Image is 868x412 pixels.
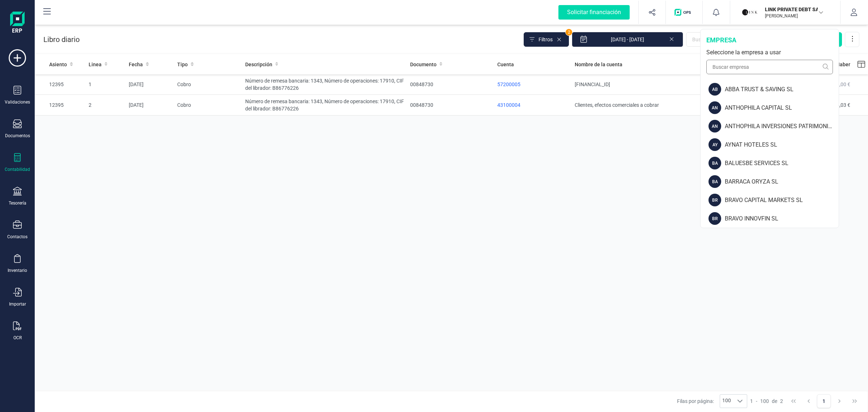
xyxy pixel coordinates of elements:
[35,95,86,115] td: 12395
[497,61,514,68] span: Cuenta
[817,394,831,408] button: Page 1
[802,394,816,408] button: Previous Page
[725,177,839,186] div: BARRACA ORYZA SL
[9,200,26,206] div: Tesorería
[174,95,242,115] td: Cobro
[410,61,437,68] span: Documento
[174,74,242,95] td: Cobro
[750,398,753,405] span: 1
[410,101,492,109] div: 00848730
[126,74,174,95] td: [DATE]
[765,6,823,13] p: LINK PRIVATE DEBT SA
[686,32,790,47] input: Buscar
[5,99,30,105] div: Validaciones
[725,214,839,223] div: BRAVO INNOVFIN SL
[709,138,721,151] div: AY
[242,95,407,115] td: Número de remesa bancaria: 1343, Número de operaciones: 17910, CIF del librador: B86776226
[725,85,839,94] div: ABBA TRUST & SAVING SL
[245,61,272,68] span: Descripción
[837,81,850,87] span: 0,00 €
[524,32,569,47] button: Filtros
[725,196,839,205] div: BRAVO CAPITAL MARKETS SL
[49,61,67,68] span: Asiento
[709,212,721,225] div: BR
[670,1,698,24] button: Logo de OPS
[709,120,721,133] div: AN
[750,398,783,405] div: -
[410,81,492,88] div: 00848730
[575,61,622,68] span: Nombre de la cuenta
[5,133,30,139] div: Documentos
[7,234,27,240] div: Contactos
[35,74,86,95] td: 12395
[836,61,850,68] span: Haber
[43,34,80,45] p: Libro diario
[709,175,721,188] div: BA
[709,194,721,206] div: BR
[572,95,737,115] td: Clientes, efectos comerciales a cobrar
[566,29,572,35] span: 2
[760,398,769,405] span: 100
[725,104,839,112] div: ANTHOPHILA CAPITAL SL
[497,81,569,88] p: 57200005
[129,61,143,68] span: Fecha
[706,60,833,74] input: Buscar empresa
[10,12,25,35] img: Logo Finanedi
[725,140,839,149] div: AYNAT HOTELES SL
[550,1,638,24] button: Solicitar financiación
[709,157,721,169] div: BA
[720,395,733,408] span: 100
[539,36,553,43] span: Filtros
[772,398,777,405] span: de
[833,394,846,408] button: Next Page
[848,394,861,408] button: Last Page
[9,301,26,307] div: Importar
[675,9,694,16] img: Logo de OPS
[5,167,30,172] div: Contabilidad
[86,95,126,115] td: 2
[86,74,126,95] td: 1
[242,74,407,95] td: Número de remesa bancaria: 1343, Número de operaciones: 17910, CIF del librador: B86776226
[706,35,833,45] div: empresa
[558,5,630,20] div: Solicitar financiación
[765,13,823,19] p: [PERSON_NAME]
[89,61,102,68] span: Linea
[780,398,783,405] span: 2
[742,4,758,20] img: LI
[709,83,721,96] div: AB
[725,159,839,168] div: BALUESBE SERVICES SL
[787,394,800,408] button: First Page
[126,95,174,115] td: [DATE]
[8,268,27,273] div: Inventario
[725,122,839,131] div: ANTHOPHILA INVERSIONES PATRIMONIALES SL
[572,74,737,95] td: [FINANCIAL_ID]
[497,101,569,109] p: 43100004
[677,394,747,408] div: Filas por página:
[13,335,22,341] div: OCR
[709,101,721,114] div: AN
[177,61,188,68] span: Tipo
[706,48,833,57] div: Seleccione la empresa a usar
[739,1,831,24] button: LILINK PRIVATE DEBT SA[PERSON_NAME]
